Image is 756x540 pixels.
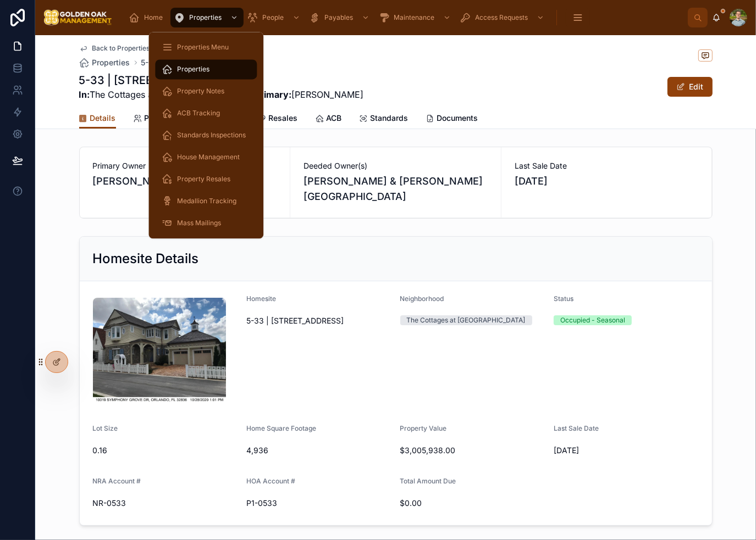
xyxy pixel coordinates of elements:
span: NRA Account # [93,477,141,485]
span: Standards Inspections [177,131,246,140]
button: Edit [667,77,713,97]
strong: Primary: [255,89,292,100]
span: Standards [371,113,409,124]
a: Maintenance [375,8,456,27]
div: The Cottages at [GEOGRAPHIC_DATA] [407,315,526,325]
a: Details [79,108,116,129]
span: House Management [177,153,240,162]
a: Standards [360,108,409,130]
h2: Homesite Details [93,250,199,268]
div: scrollable content [121,5,688,30]
span: Properties [189,13,222,22]
span: $3,005,938.00 [400,445,545,456]
span: Properties Menu [177,43,229,52]
span: Payables [324,13,353,22]
span: Neighborhood [400,294,444,303]
span: [DATE] [515,174,699,189]
span: Back to Properties [92,44,150,53]
span: 0.16 [93,445,238,456]
a: Property Notes [155,81,257,101]
span: $0.00 [400,498,545,509]
a: House Management [155,147,257,167]
a: Properties [155,59,257,79]
a: Access Requests [456,8,550,27]
a: Mass Mailings [155,213,257,233]
span: Status [554,294,573,303]
span: Documents [437,113,478,124]
span: NR-0533 [93,498,238,509]
span: Last Sale Date [554,424,599,432]
span: Home Square Footage [246,424,316,432]
span: ACB Tracking [177,109,220,118]
span: Last Sale Date [515,160,699,171]
a: Home [125,8,170,27]
a: Property Resales [155,169,257,189]
span: [DATE] [554,445,699,456]
span: Details [90,113,116,124]
a: Standards Inspections [155,125,257,145]
span: Properties [177,65,209,74]
a: Payables [306,8,375,27]
span: HOA Account # [246,477,295,485]
span: Access Requests [475,13,528,22]
a: People [244,8,306,27]
span: Property Resales [177,175,230,183]
a: People [134,108,170,130]
span: Property Notes [177,87,224,96]
span: Primary Owner [93,160,277,171]
span: 5-33 | [STREET_ADDRESS] [246,315,391,326]
h1: 5-33 | [STREET_ADDRESS] [79,73,364,88]
div: Occupied - Seasonal [560,315,625,325]
span: Total Amount Due [400,477,456,485]
span: Properties [92,57,130,68]
span: Home [144,13,163,22]
span: Lot Size [93,424,118,432]
span: ACB [327,113,342,124]
span: Property Value [400,424,447,432]
span: P1-0533 [246,498,391,509]
span: Mass Mailings [177,219,221,227]
span: People [262,13,284,22]
img: 5-33.jpg [93,298,226,403]
a: Properties Menu [155,37,257,57]
span: Homesite [246,294,276,303]
a: Medallion Tracking [155,191,257,211]
span: The Cottages at [GEOGRAPHIC_DATA] | [PERSON_NAME] [79,88,364,101]
span: People [145,113,170,124]
a: Resales [258,108,298,130]
span: Maintenance [394,13,434,22]
a: Properties [79,57,130,68]
strong: In: [79,89,90,100]
a: ACB Tracking [155,103,257,123]
a: ACB [316,108,342,130]
span: Deeded Owner(s) [303,160,488,171]
span: [PERSON_NAME] [93,174,277,189]
span: Medallion Tracking [177,197,236,205]
img: App logo [44,9,112,26]
span: Resales [269,113,298,124]
span: [PERSON_NAME] & [PERSON_NAME][GEOGRAPHIC_DATA] [303,174,488,204]
a: 5-33 | [STREET_ADDRESS] [141,57,239,68]
a: Properties [170,8,244,27]
a: Documents [426,108,478,130]
a: Back to Properties [79,44,150,53]
span: 4,936 [246,445,391,456]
